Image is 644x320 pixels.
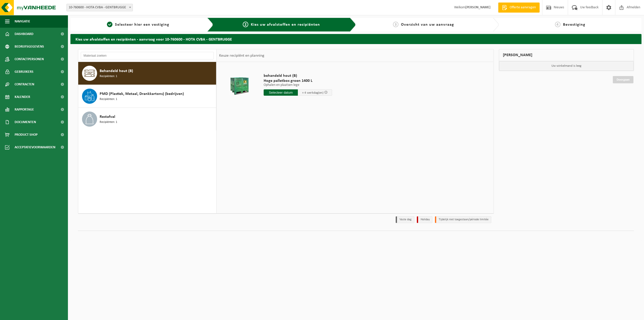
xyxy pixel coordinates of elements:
li: Tijdelijk niet toegestaan/période limitée [435,216,491,223]
div: [PERSON_NAME] [499,49,634,61]
span: Recipiënten: 1 [100,120,117,125]
span: Bedrijfsgegevens [15,40,44,53]
a: 1Selecteer hier een vestiging [73,22,203,28]
span: PMD (Plastiek, Metaal, Drankkartons) (bedrijven) [100,91,184,97]
span: behandeld hout (B) [264,73,332,78]
span: Bevestiging [563,23,585,27]
button: PMD (Plastiek, Metaal, Drankkartons) (bedrijven) Recipiënten: 1 [78,85,216,108]
span: 1 [107,22,112,27]
span: 2 [243,22,248,27]
span: Acceptatievoorwaarden [15,141,55,154]
input: Materiaal zoeken [81,52,214,59]
span: Restafval [100,114,115,120]
span: Documenten [15,116,36,128]
span: 10-760600 - HOTA CVBA - GENTBRUGGE [67,4,133,11]
span: Recipiënten: 1 [100,97,117,102]
span: Rapportage [15,103,34,116]
span: Selecteer hier een vestiging [115,23,169,27]
a: Offerte aanvragen [498,3,540,13]
input: Selecteer datum [264,89,298,96]
h2: Kies uw afvalstoffen en recipiënten - aanvraag voor 10-760600 - HOTA CVBA - GENTBRUGGE [70,34,641,44]
div: Keuze recipiënt en planning [217,49,267,62]
span: Hoge palletbox groen 1400 L [264,78,332,83]
button: Behandeld hout (B) Recipiënten: 1 [78,62,216,85]
span: 10-760600 - HOTA CVBA - GENTBRUGGE [66,4,133,11]
a: Doorgaan [613,76,633,83]
button: Restafval Recipiënten: 1 [78,108,216,130]
span: Offerte aanvragen [508,5,537,10]
strong: [PERSON_NAME] [465,6,491,9]
span: 4 [555,22,560,27]
span: + 4 werkdag(en) [302,91,324,94]
p: Ophalen en plaatsen lege [264,83,332,87]
span: Contracten [15,78,34,91]
li: Holiday [417,216,432,223]
span: Overzicht van uw aanvraag [401,23,454,27]
span: 3 [393,22,398,27]
span: Behandeld hout (B) [100,68,133,74]
p: Uw winkelmand is leeg [499,61,634,71]
span: Product Shop [15,128,37,141]
span: Kies uw afvalstoffen en recipiënten [251,23,320,27]
span: Contactpersonen [15,53,44,65]
span: Gebruikers [15,65,33,78]
span: Navigatie [15,15,30,28]
span: Kalender [15,91,30,103]
li: Vaste dag [396,216,414,223]
span: Recipiënten: 1 [100,74,117,79]
span: Dashboard [15,28,33,40]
